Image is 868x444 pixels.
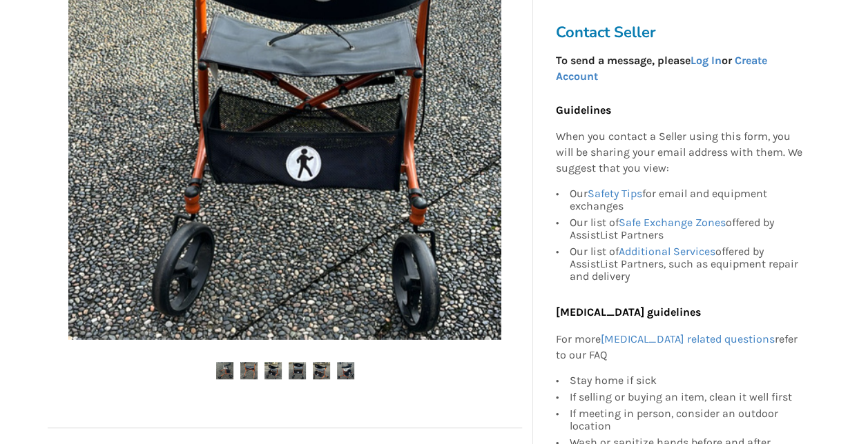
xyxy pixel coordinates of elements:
a: Safety Tips [587,187,642,200]
a: Additional Services [618,245,715,258]
div: If selling or buying an item, clean it well first [569,389,802,405]
p: When you contact a Seller using this form, you will be sharing your email address with them. We s... [555,130,802,177]
img: walker-walker-mobility-langley-assistlist-listing [289,362,306,379]
img: walker-walker-mobility-langley-assistlist-listing [264,362,282,379]
img: walker-walker-mobility-langley-assistlist-listing [216,362,233,379]
img: walker-walker-mobility-langley-assistlist-listing [337,362,354,379]
a: Safe Exchange Zones [618,216,725,229]
b: Guidelines [555,103,610,117]
img: walker-walker-mobility-langley-assistlist-listing [313,362,330,379]
p: For more refer to our FAQ [555,332,802,363]
a: Log In [690,54,721,67]
img: walker-walker-mobility-langley-assistlist-listing [240,362,258,379]
div: Our list of offered by AssistList Partners [569,214,802,243]
b: [MEDICAL_DATA] guidelines [555,305,700,319]
a: [MEDICAL_DATA] related questions [600,332,774,345]
div: Stay home if sick [569,374,802,389]
h3: Contact Seller [555,23,809,42]
div: Our list of offered by AssistList Partners, such as equipment repair and delivery [569,243,802,283]
div: If meeting in person, consider an outdoor location [569,405,802,434]
strong: To send a message, please or [555,54,766,83]
div: Our for email and equipment exchanges [569,188,802,214]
